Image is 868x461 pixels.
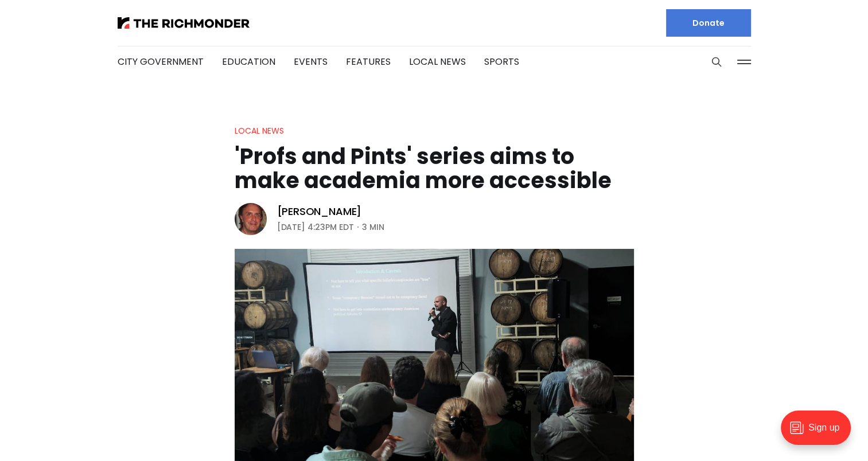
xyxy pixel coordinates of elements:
[409,55,466,68] a: Local News
[222,55,275,68] a: Education
[235,203,267,235] img: Tim Wenzell
[118,55,204,68] a: City Government
[294,55,328,68] a: Events
[277,205,362,218] a: [PERSON_NAME]
[666,9,751,37] a: Donate
[362,220,384,234] span: 3 min
[118,17,250,29] img: The Richmonder
[346,55,391,68] a: Features
[708,53,725,71] button: Search this site
[235,125,284,136] a: Local News
[235,144,634,193] h1: 'Profs and Pints' series aims to make academia more accessible
[771,405,868,461] iframe: portal-trigger
[484,55,519,68] a: Sports
[277,220,354,234] time: [DATE] 4:23PM EDT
